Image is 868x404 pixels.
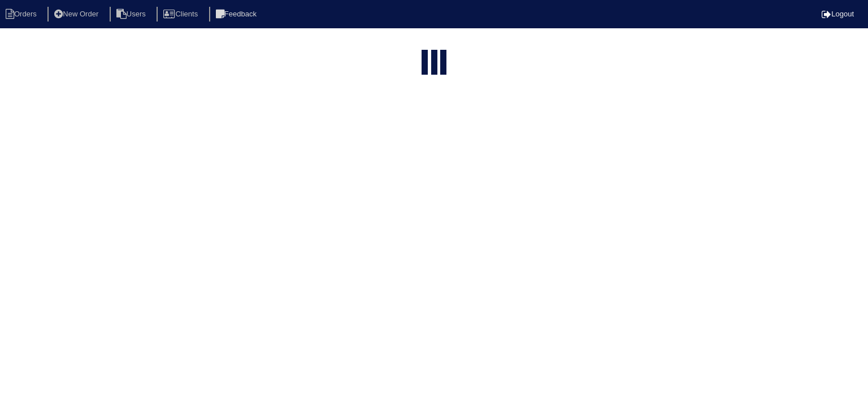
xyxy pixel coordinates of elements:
[209,7,266,22] li: Feedback
[110,7,155,22] li: Users
[47,7,107,22] li: New Order
[431,50,437,77] div: loading...
[822,10,854,18] a: Logout
[110,10,155,18] a: Users
[157,10,207,18] a: Clients
[157,7,207,22] li: Clients
[47,10,107,18] a: New Order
